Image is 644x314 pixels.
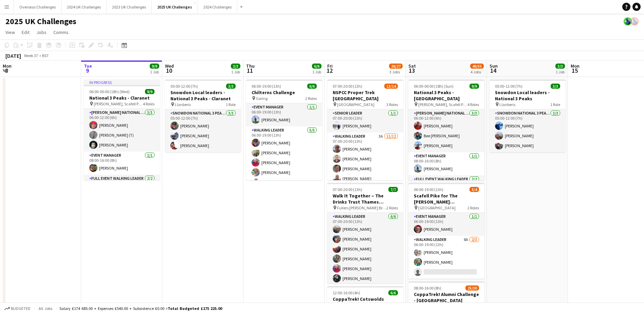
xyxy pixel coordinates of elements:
app-card-role: Event Manager1/108:00-16:00 (8h)[PERSON_NAME] [408,152,484,175]
span: [GEOGRAPHIC_DATA] [418,205,456,210]
h3: CoppaTrek! Alumni Challenge - [GEOGRAPHIC_DATA] [408,291,484,303]
span: 1 Role [226,102,236,107]
app-card-role: [PERSON_NAME] National 3 Peaks Walking Leader3/306:00-12:00 (6h)[PERSON_NAME][PERSON_NAME] (T)[PE... [84,109,160,152]
span: 9/9 [145,89,154,94]
h3: Chilterns Challenge [246,89,322,95]
div: 3 Jobs [389,69,402,74]
span: Llanberis [175,102,191,107]
app-card-role: Senior Leader1/107:00-20:00 (13h)[PERSON_NAME] [327,109,403,133]
span: 3/3 [555,64,565,69]
button: Budgeted [3,305,32,312]
span: Mon [3,63,12,69]
button: 2024 Challenges [198,0,237,14]
span: 8 [2,67,12,74]
span: 12 [326,67,333,74]
span: [GEOGRAPHIC_DATA] [337,102,374,107]
h3: Snowdon Local leaders - National 3 Peaks - Claranet [165,89,241,102]
span: 9 [83,67,92,74]
span: 12:00-16:00 (4h) [333,290,360,295]
span: Week 37 [22,53,39,58]
span: 6/6 [312,64,321,69]
span: Wed [165,63,174,69]
h3: CoppaTrek! Cotswolds Route Marking [327,296,403,308]
h3: National 3 Peaks - [GEOGRAPHIC_DATA] [408,89,484,102]
h1: 2025 UK Challenges [5,16,76,27]
a: Edit [19,28,32,37]
app-card-role: Event Manager1/106:00-19:00 (13h)[PERSON_NAME] [408,213,484,236]
a: Jobs [34,28,49,37]
span: 25/30 [465,285,479,291]
button: 2025 UK Challenges [152,0,198,14]
app-job-card: 07:00-20:00 (13h)7/7Walk It Together – The Drinks Trust Thames Footpath Challenge Fullers [PERSON... [327,183,403,283]
div: 1 Job [556,69,565,74]
div: Salary £174 685.00 + Expenses £540.00 + Subsistence £0.00 = [59,306,222,311]
span: Thu [246,63,255,69]
app-card-role: Walking Leader6/607:00-20:00 (13h)[PERSON_NAME][PERSON_NAME][PERSON_NAME][PERSON_NAME][PERSON_NAM... [327,213,403,285]
app-card-role: Event Manager1/108:00-16:00 (8h)[PERSON_NAME] [84,152,160,175]
app-card-role: Walking Leader3A11/1207:00-20:00 (13h)[PERSON_NAME][PERSON_NAME][PERSON_NAME][PERSON_NAME] [327,133,403,264]
span: Fullers [PERSON_NAME] Brewery, [GEOGRAPHIC_DATA] [337,205,386,210]
span: 3/3 [231,64,240,69]
a: View [3,28,18,37]
div: 1 Job [150,69,159,74]
span: 26/27 [389,64,403,69]
h3: NSPCC Proper Trek [GEOGRAPHIC_DATA] [327,89,403,102]
app-card-role: Snowdon National 3 Peaks Walking Leader3/305:00-12:00 (7h)[PERSON_NAME][PERSON_NAME][PERSON_NAME] [165,109,241,152]
span: 06:00-00:00 (18h) (Wed) [89,89,130,94]
span: 13/14 [384,84,398,89]
span: [PERSON_NAME], Scafell Pike and Snowdon [418,102,467,107]
span: 4 Roles [467,102,479,107]
span: Total Budgeted £175 225.00 [168,306,222,311]
app-card-role: [PERSON_NAME] National 3 Peaks Walking Leader3/306:00-12:00 (6h)[PERSON_NAME]Bee [PERSON_NAME][PE... [408,109,484,152]
span: 2 Roles [305,96,317,101]
app-card-role: Full Event Walking Leader2/2 [408,175,484,210]
div: In progress [84,80,160,85]
h3: Scafell Pike for The [PERSON_NAME] [PERSON_NAME] Trust [408,193,484,205]
span: Edit [22,29,30,35]
span: 15 [570,67,579,74]
span: 11 [245,67,255,74]
span: Fri [327,63,333,69]
span: 9/9 [150,64,159,69]
app-job-card: 07:00-20:00 (13h)13/14NSPCC Proper Trek [GEOGRAPHIC_DATA] [GEOGRAPHIC_DATA]3 RolesSenior Leader1/... [327,80,403,180]
app-user-avatar: Andy Baker [630,17,639,25]
app-job-card: 06:00-19:00 (13h)6/6Chilterns Challenge Goring2 RolesEvent Manager1/106:00-19:00 (13h)[PERSON_NAM... [246,80,322,180]
span: Sun [490,63,498,69]
span: 9/9 [470,84,479,89]
div: In progress06:00-00:00 (18h) (Wed)9/9National 3 Peaks - Claranet [PERSON_NAME], Scafell Pike and ... [84,80,160,180]
app-user-avatar: Andy Baker [624,17,632,25]
app-job-card: 05:00-12:00 (7h)3/3Snowdon Local leaders - National 3 Peaks - Claranet Llanberis1 RoleSnowdon Nat... [165,80,241,152]
span: 4 Roles [143,101,154,106]
div: 4 Jobs [471,69,483,74]
span: Comms [53,29,69,35]
div: 06:00-00:00 (18h) (Sun)9/9National 3 Peaks - [GEOGRAPHIC_DATA] [PERSON_NAME], Scafell Pike and Sn... [408,80,484,180]
span: 49/55 [470,64,484,69]
span: 2 Roles [386,205,398,210]
span: 07:00-20:00 (13h) [333,84,362,89]
span: 3/4 [470,187,479,192]
span: Tue [84,63,92,69]
span: 6/6 [307,84,317,89]
span: 07:00-20:00 (13h) [333,187,362,192]
span: 06:00-00:00 (18h) (Sun) [414,84,454,89]
app-card-role: Full Event Walking Leader2/2 [84,175,160,208]
div: [DATE] [5,52,21,59]
span: Llanberis [499,102,515,107]
app-job-card: 06:00-19:00 (13h)3/4Scafell Pike for The [PERSON_NAME] [PERSON_NAME] Trust [GEOGRAPHIC_DATA]2 Rol... [408,183,484,279]
span: 13 [407,67,416,74]
button: Overseas Challenges [14,0,61,14]
div: 1 Job [312,69,321,74]
span: Mon [571,63,579,69]
span: Sat [408,63,416,69]
span: 6/6 [388,290,398,295]
app-job-card: 05:00-12:00 (7h)3/3Snowdon Local leaders - National 3 Peaks Llanberis1 RoleSnowdon National 3 Pea... [490,80,566,152]
span: 7/7 [388,187,398,192]
a: Comms [51,28,71,37]
span: 1 Role [550,102,560,107]
span: All jobs [37,306,54,311]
